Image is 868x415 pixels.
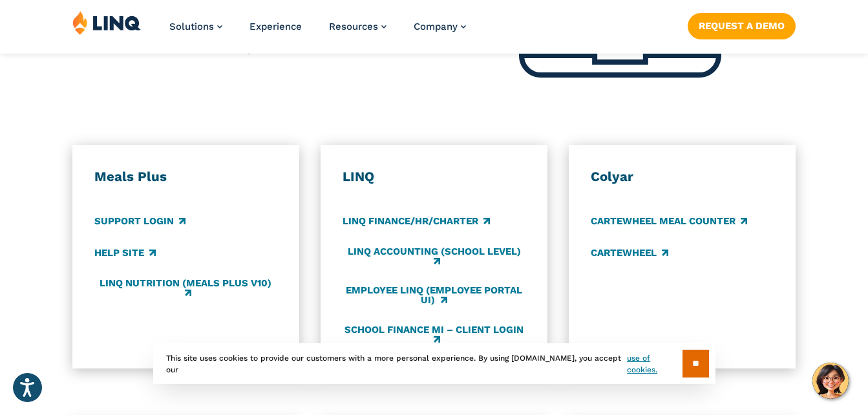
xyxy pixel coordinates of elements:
[343,215,490,229] a: LINQ Finance/HR/Charter
[94,168,277,185] h3: Meals Plus
[94,246,156,261] a: Help Site
[591,215,747,229] a: CARTEWHEEL Meal Counter
[169,10,466,53] nav: Primary Navigation
[414,21,466,32] a: Company
[591,168,774,185] h3: Colyar
[249,21,302,32] a: Experience
[688,10,796,39] nav: Button Navigation
[627,352,682,376] a: use of cookies.
[329,21,378,32] span: Resources
[343,246,525,267] a: LINQ Accounting (school level)
[343,285,525,306] a: Employee LINQ (Employee Portal UI)
[94,215,185,229] a: Support Login
[94,278,277,299] a: LINQ Nutrition (Meals Plus v10)
[72,10,141,35] img: LINQ | K‑12 Software
[591,246,668,261] a: CARTEWHEEL
[812,363,849,399] button: Hello, have a question? Let’s chat.
[153,343,715,384] div: This site uses cookies to provide our customers with a more personal experience. By using [DOMAIN...
[414,21,458,32] span: Company
[688,13,796,39] a: Request a Demo
[169,21,222,32] a: Solutions
[169,21,214,32] span: Solutions
[343,324,525,345] a: School Finance MI – Client Login
[343,168,525,185] h3: LINQ
[329,21,386,32] a: Resources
